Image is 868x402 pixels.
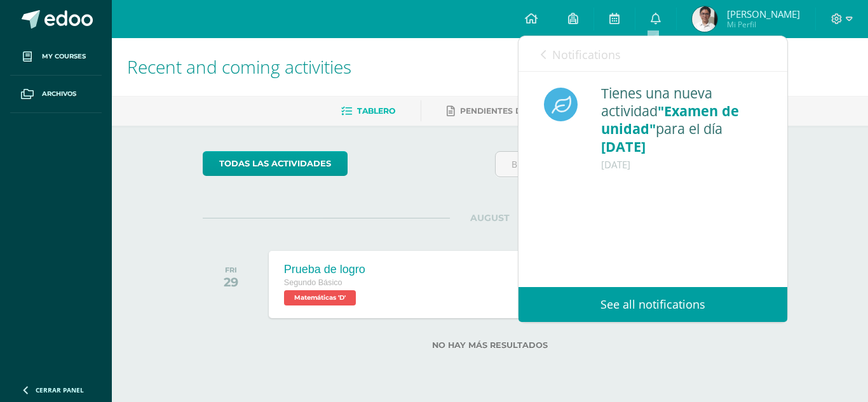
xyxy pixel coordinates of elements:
[284,263,365,276] div: Prueba de logro
[203,151,348,176] a: todas las Actividades
[10,38,102,76] a: My courses
[10,76,102,113] a: Archivos
[460,106,569,116] span: Pendientes de entrega
[42,51,86,62] span: My courses
[284,290,356,305] span: Matemáticas 'D'
[127,55,351,79] span: Recent and coming activities
[727,19,800,30] span: Mi Perfil
[665,46,671,60] span: 3
[447,101,569,121] a: Pendientes de entrega
[665,46,765,60] span: unread notifications
[357,106,395,116] span: Tablero
[601,84,762,173] div: Tienes una nueva actividad para el día
[450,212,530,224] span: AUGUST
[601,137,646,156] span: [DATE]
[496,152,777,177] input: Busca una actividad próxima aquí...
[224,265,238,274] div: FRI
[284,278,342,287] span: Segundo Básico
[601,102,739,138] span: "Examen de unidad"
[203,340,778,350] label: No hay más resultados
[692,6,717,32] img: d11e657319e0700392c30c5660fad5bd.png
[601,156,762,173] div: [DATE]
[341,101,395,121] a: Tablero
[224,274,238,290] div: 29
[519,287,787,322] a: See all notifications
[727,8,800,20] span: [PERSON_NAME]
[552,47,621,62] span: Notifications
[36,385,84,394] span: Cerrar panel
[42,89,76,99] span: Archivos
